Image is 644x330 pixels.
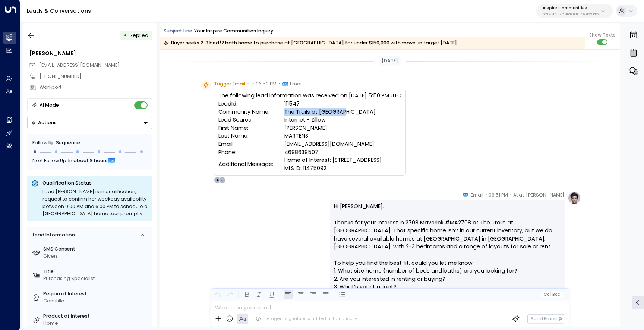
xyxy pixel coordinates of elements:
[510,191,512,199] span: •
[256,316,357,322] div: The agent signature is added automatically
[213,290,222,299] button: Undo
[247,80,249,88] span: •
[218,132,284,140] td: Last Name:
[124,29,127,41] div: •
[379,56,401,66] div: [DATE]
[27,117,152,129] button: Actions
[568,191,581,205] img: profile-logo.png
[536,4,613,18] button: Inspire Communities5ac0484e-0702-4bbb-8380-6168aea91a66
[43,290,149,298] label: Region of Interest
[69,157,108,165] span: In about 9 hours
[513,191,565,199] span: Atlas [PERSON_NAME]
[214,177,221,183] div: A
[40,73,152,80] div: [PHONE_NUMBER]
[214,80,245,88] span: Trigger Email
[218,156,284,172] td: Additional Message:
[27,117,152,129] div: Button group with a nested menu
[42,180,148,186] p: Qualification Status
[40,101,59,109] div: AI Mode
[218,100,284,108] td: LeadId:
[219,177,225,183] div: J
[589,32,616,38] span: Show Texts
[39,62,120,68] span: [EMAIL_ADDRESS][DOMAIN_NAME]
[40,84,152,91] div: Workport
[43,268,149,275] label: Title
[29,50,152,58] div: [PERSON_NAME]
[43,313,149,320] label: Product of Interest
[218,140,284,148] td: Email:
[550,292,552,297] span: |
[485,191,487,199] span: •
[284,100,401,108] td: 111547
[218,116,284,124] td: Lead Source:
[31,120,57,126] div: Actions
[30,232,75,239] div: Lead Information
[43,320,149,327] div: Home
[290,80,303,88] span: Email
[33,157,147,165] div: Next Follow Up:
[164,39,457,47] div: Buyer seeks 2-3 bed/2 bath home to purchase at [GEOGRAPHIC_DATA] for under $150,000 with move-in ...
[27,7,91,15] a: Leads & Conversations
[43,246,149,253] label: SMS Consent
[42,188,148,217] div: Lead [PERSON_NAME] is in qualification; request to confirm her weekday availability between 9:00 ...
[284,116,401,124] td: Internet - Zillow
[284,148,401,157] td: 4698639507
[541,291,563,298] button: Cc|Bcc
[543,292,560,297] span: Cc Bcc
[218,92,401,172] div: The following lead information was received on [DATE] 5:50 PM UTC
[284,108,401,116] td: The Trails at [GEOGRAPHIC_DATA]
[43,275,149,282] div: Purchasing Specialist
[218,148,284,157] td: Phone:
[164,28,193,34] span: Subject Line:
[284,156,401,172] td: Home of Interest: [STREET_ADDRESS] MLS ID: 11475092
[130,32,148,38] span: Replied
[43,253,149,260] div: Given
[39,62,120,69] span: dmartens@worksport.com
[252,80,254,88] span: •
[489,191,508,199] span: 06:51 PM
[471,191,483,199] span: Email
[278,80,280,88] span: •
[284,132,401,140] td: MARTENS
[43,298,149,305] div: Canutillo
[225,290,235,299] button: Redo
[284,140,401,148] td: [EMAIL_ADDRESS][DOMAIN_NAME]
[284,124,401,132] td: [PERSON_NAME]
[218,124,284,132] td: First Name:
[543,6,599,10] p: Inspire Communities
[543,13,599,16] p: 5ac0484e-0702-4bbb-8380-6168aea91a66
[33,140,147,147] div: Follow Up Sequence
[256,80,277,88] span: 06:50 PM
[194,28,273,35] div: Your Inspire Communities Inquiry
[218,108,284,116] td: Community Name:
